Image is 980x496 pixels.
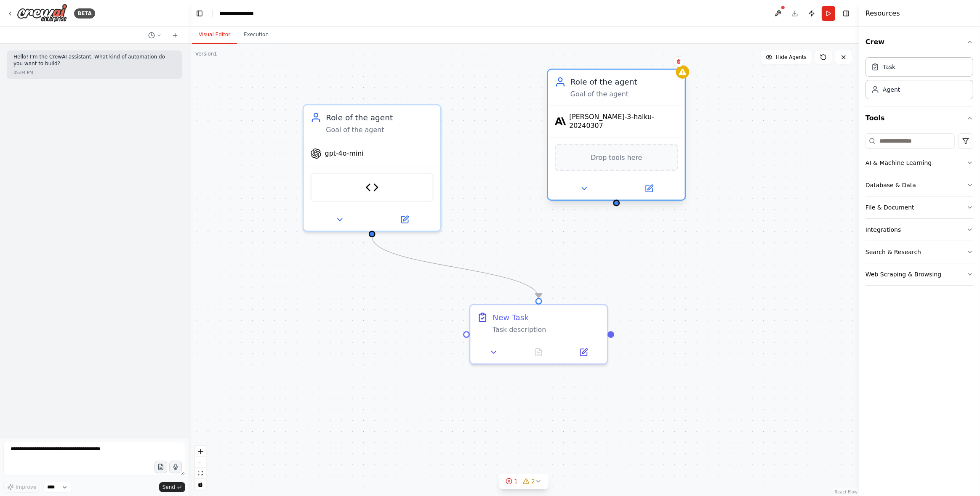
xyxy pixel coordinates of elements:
div: Crew [865,54,973,106]
p: Hello! I'm the CrewAI assistant. What kind of automation do you want to build? [13,54,175,67]
button: Click to speak your automation idea [169,461,182,473]
button: Open in side panel [373,213,436,226]
div: AI & Machine Learning [865,159,932,167]
button: Web Scraping & Browsing [865,263,973,285]
div: BETA [74,8,95,19]
button: Crew [865,30,973,54]
span: Drop tools here [591,152,642,163]
button: fit view [195,468,206,479]
div: Version 1 [195,50,217,57]
span: Send [162,484,175,491]
button: Hide Agents [761,50,812,64]
button: File & Document [865,196,973,218]
button: 12 [499,474,549,489]
button: Open in side panel [618,182,680,195]
button: Switch to previous chat [145,30,165,40]
button: Integrations [865,219,973,241]
div: New TaskTask description [469,304,608,365]
button: Upload files [154,461,167,473]
div: Role of the agentGoal of the agentgpt-4o-miniCodeDocsSearchTool [303,104,442,232]
div: Role of the agentGoal of the agent[PERSON_NAME]-3-haiku-20240307Drop tools here [547,71,686,203]
button: zoom in [195,446,206,457]
div: Database & Data [865,181,916,189]
button: Execution [237,26,275,44]
button: Start a new chat [168,30,182,40]
button: Delete node [673,56,684,67]
div: Search & Research [865,248,921,256]
button: Visual Editor [192,26,237,44]
div: Tools [865,130,973,292]
span: Hide Agents [776,54,807,61]
nav: breadcrumb [219,9,261,18]
button: zoom out [195,457,206,468]
button: Database & Data [865,174,973,196]
div: Task description [493,325,600,334]
span: [PERSON_NAME]-3-haiku-20240307 [569,112,678,130]
button: Tools [865,106,973,130]
div: New Task [493,312,529,323]
h4: Resources [865,8,900,19]
div: File & Document [865,203,914,212]
div: Role of the agent [570,77,678,88]
button: Send [159,482,185,492]
button: Improve [3,482,40,493]
button: Open in side panel [565,346,603,359]
span: Improve [16,484,36,491]
div: Integrations [865,225,901,234]
button: Hide left sidebar [194,8,205,19]
img: CodeDocsSearchTool [365,181,379,194]
div: Web Scraping & Browsing [865,270,941,279]
div: Task [883,63,895,71]
div: Goal of the agent [326,125,434,134]
a: React Flow attribution [835,490,857,494]
g: Edge from cfd3e10f-5e54-49b6-9384-d39290ee5ff5 to 0524dc4c-7dd6-470c-86b8-834281de4d4f [367,237,544,298]
div: 05:04 PM [13,69,33,76]
div: Agent [883,85,900,94]
button: Search & Research [865,241,973,263]
button: No output available [515,346,562,359]
button: Hide right sidebar [840,8,852,19]
div: Role of the agent [326,112,434,123]
div: React Flow controls [195,446,206,490]
span: 1 [514,477,518,485]
span: 2 [531,477,535,485]
button: toggle interactivity [195,479,206,490]
span: gpt-4o-mini [325,149,364,158]
button: AI & Machine Learning [865,152,973,174]
img: Logo [17,4,67,23]
div: Goal of the agent [570,90,678,98]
